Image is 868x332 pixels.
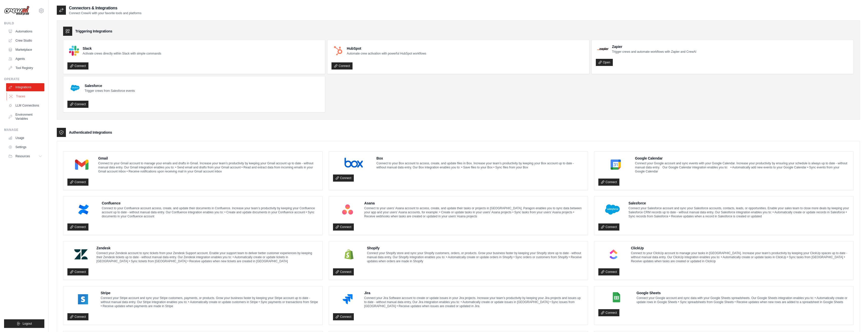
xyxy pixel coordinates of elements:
[101,290,318,295] h4: Stripe
[6,111,44,123] a: Environment Variables
[600,249,627,259] img: ClickUp Logo
[335,294,361,304] img: Jira Logo
[6,55,44,63] a: Agents
[97,251,318,263] p: Connect your Zendesk account to sync tickets from your Zendesk Support account. Enable your suppo...
[7,92,45,100] a: Traces
[98,156,318,161] h4: Gmail
[15,154,30,158] span: Resources
[83,46,161,51] h4: Slack
[333,46,343,56] img: HubSpot Logo
[102,206,318,218] p: Connect to your Confluence account access, create, and update their documents in Confluence. Incr...
[6,152,44,160] button: Resources
[6,46,44,54] a: Marketplace
[69,46,79,56] img: Slack Logo
[6,64,44,72] a: Tool Registry
[612,44,696,49] h4: Zapier
[333,268,354,275] a: Connect
[335,249,363,259] img: Shopify Logo
[69,294,97,304] img: Stripe Logo
[4,128,44,132] div: Manage
[598,179,619,186] a: Connect
[635,161,849,173] p: Connect your Google account and sync events with your Google Calendar. Increase your productivity...
[637,290,849,295] h4: Google Sheets
[67,223,88,231] a: Connect
[612,50,696,54] p: Trigger crews and automate workflows with Zapier and CrewAI
[4,6,29,15] img: Logo
[98,161,318,173] p: Connect to your Gmail account to manage your emails and drafts in Gmail. Increase your team’s pro...
[101,296,318,308] p: Connect your Stripe account and sync your Stripe customers, payments, or products. Grow your busi...
[6,143,44,151] a: Settings
[598,223,619,231] a: Connect
[69,5,141,11] h2: Connectors & Integrations
[600,204,625,215] img: Salesforce Logo
[67,268,88,275] a: Connect
[367,246,584,251] h4: Shopify
[69,82,81,94] img: Salesforce Logo
[335,158,373,168] img: Box Logo
[333,174,354,182] a: Connect
[85,89,135,93] p: Trigger crews from Salesforce events
[67,62,88,69] a: Connect
[598,309,619,316] a: Connect
[85,83,135,88] h4: Salesforce
[67,313,88,320] a: Connect
[75,29,112,34] h3: Triggering Integrations
[364,206,584,218] p: Connect to your users’ Asana account to access, create, and update their tasks or projects in [GE...
[102,201,318,206] h4: Confluence
[347,46,426,51] h4: HubSpot
[67,179,88,186] a: Connect
[376,161,584,169] p: Connect to your Box account to access, create, and update files in Box. Increase your team’s prod...
[629,206,849,218] p: Connect your Salesforce account and sync your Salesforce accounts, contacts, leads, or opportunit...
[69,130,112,135] h3: Authenticated Integrations
[23,322,32,326] span: Logout
[347,51,426,56] p: Automate crew activation with powerful HubSpot workflows
[69,249,93,259] img: Zendesk Logo
[635,156,849,161] h4: Google Calendar
[6,101,44,110] a: LLM Connections
[335,204,361,215] img: Asana Logo
[4,77,44,81] div: Operate
[4,21,44,25] div: Build
[83,51,161,56] p: Activate crews directly within Slack with simple commands
[331,62,353,69] a: Connect
[6,134,44,142] a: Usage
[596,59,613,66] a: Open
[597,47,608,50] img: Zapier Logo
[598,268,619,275] a: Connect
[97,246,318,251] h4: Zendesk
[600,292,633,302] img: Google Sheets Logo
[69,204,98,215] img: Confluence Logo
[67,101,88,108] a: Connect
[69,160,95,170] img: Gmail Logo
[4,319,44,328] button: Logout
[6,37,44,45] a: Crew Studio
[600,160,631,170] img: Google Calendar Logo
[631,246,849,251] h4: ClickUp
[364,201,584,206] h4: Asana
[364,290,584,295] h4: Jira
[333,313,354,320] a: Connect
[333,223,354,231] a: Connect
[364,296,584,308] p: Connect your Jira Software account to create or update issues in your Jira projects. Increase you...
[637,296,849,304] p: Connect your Google account and sync data with your Google Sheets spreadsheets. Our Google Sheets...
[367,251,584,263] p: Connect your Shopify store and sync your Shopify customers, orders, or products. Grow your busine...
[6,27,44,36] a: Automations
[631,251,849,263] p: Connect to your ClickUp account to manage your tasks in [GEOGRAPHIC_DATA]. Increase your team’s p...
[376,156,584,161] h4: Box
[629,201,849,206] h4: Salesforce
[6,83,44,91] a: Integrations
[69,11,141,15] p: Connect CrewAI with your favorite tools and platforms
